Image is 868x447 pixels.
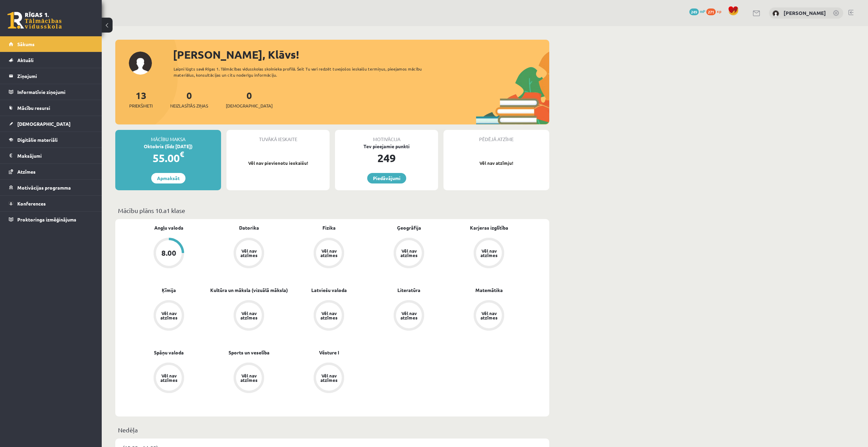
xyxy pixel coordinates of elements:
[209,238,289,270] a: Vēl nav atzīmes
[479,311,498,320] div: Vēl nav atzīmes
[289,238,369,270] a: Vēl nav atzīmes
[700,8,705,14] span: mP
[9,148,93,163] a: Maksājumi
[9,212,93,227] a: Proktoringa izmēģinājums
[9,116,93,132] a: [DEMOGRAPHIC_DATA]
[17,169,36,175] span: Atzīmes
[17,121,71,127] span: [DEMOGRAPHIC_DATA]
[159,311,178,320] div: Vēl nav atzīmes
[17,137,58,143] span: Digitālie materiāli
[399,249,418,257] div: Vēl nav atzīmes
[161,249,176,257] div: 8.00
[369,238,449,270] a: Vēl nav atzīmes
[229,349,270,356] a: Sports un veselība
[9,68,93,84] a: Ziņojumi
[115,150,221,166] div: 55.00
[319,349,339,356] a: Vēsture I
[17,200,46,207] span: Konferences
[470,224,508,231] a: Karjeras izglītība
[706,8,725,14] a: 271 xp
[170,89,208,109] a: 0Neizlasītās ziņas
[397,287,420,294] a: Literatūra
[174,66,434,78] div: Laipni lūgts savā Rīgas 1. Tālmācības vidusskolas skolnieka profilā. Šeit Tu vari redzēt tuvojošo...
[115,143,221,150] div: Oktobris (līdz [DATE])
[7,12,62,29] a: Rīgas 1. Tālmācības vidusskola
[118,425,547,434] p: Nedēļa
[311,287,347,294] a: Latviešu valoda
[443,130,549,143] div: Pēdējā atzīme
[230,160,326,167] p: Vēl nav pievienotu ieskaišu!
[9,100,93,116] a: Mācību resursi
[151,173,185,183] a: Apmaksāt
[9,132,93,148] a: Digitālie materiāli
[772,10,779,17] img: Klāvs Krūziņš
[9,164,93,179] a: Atzīmes
[170,102,208,109] span: Neizlasītās ziņas
[9,180,93,195] a: Motivācijas programma
[447,160,546,167] p: Vēl nav atzīmju!
[475,287,503,294] a: Matemātika
[367,173,406,183] a: Piedāvājumi
[17,57,34,63] span: Aktuāli
[479,249,498,257] div: Vēl nav atzīmes
[335,150,438,166] div: 249
[706,8,716,15] span: 271
[322,224,336,231] a: Fizika
[129,300,209,332] a: Vēl nav atzīmes
[129,238,209,270] a: 8.00
[129,102,153,109] span: Priekšmeti
[209,363,289,394] a: Vēl nav atzīmes
[154,224,183,231] a: Angļu valoda
[335,143,438,150] div: Tev pieejamie punkti
[399,311,418,320] div: Vēl nav atzīmes
[154,349,184,356] a: Spāņu valoda
[209,300,289,332] a: Vēl nav atzīmes
[689,8,705,14] a: 249 mP
[226,89,273,109] a: 0[DEMOGRAPHIC_DATA]
[17,84,93,100] legend: Informatīvie ziņojumi
[319,373,338,382] div: Vēl nav atzīmes
[17,105,50,111] span: Mācību resursi
[173,46,549,63] div: [PERSON_NAME], Klāvs!
[129,89,153,109] a: 13Priekšmeti
[335,130,438,143] div: Motivācija
[319,249,338,257] div: Vēl nav atzīmes
[319,311,338,320] div: Vēl nav atzīmes
[17,68,93,84] legend: Ziņojumi
[162,287,176,294] a: Ķīmija
[17,41,35,47] span: Sākums
[17,148,93,163] legend: Maksājumi
[449,238,529,270] a: Vēl nav atzīmes
[9,36,93,52] a: Sākums
[689,8,699,15] span: 249
[449,300,529,332] a: Vēl nav atzīmes
[239,311,258,320] div: Vēl nav atzīmes
[9,84,93,100] a: Informatīvie ziņojumi
[289,300,369,332] a: Vēl nav atzīmes
[239,249,258,257] div: Vēl nav atzīmes
[289,363,369,394] a: Vēl nav atzīmes
[397,224,421,231] a: Ģeogrāfija
[115,130,221,143] div: Mācību maksa
[369,300,449,332] a: Vēl nav atzīmes
[226,130,330,143] div: Tuvākā ieskaite
[159,373,178,382] div: Vēl nav atzīmes
[784,9,826,16] a: [PERSON_NAME]
[210,287,288,294] a: Kultūra un māksla (vizuālā māksla)
[9,196,93,211] a: Konferences
[129,363,209,394] a: Vēl nav atzīmes
[239,373,258,382] div: Vēl nav atzīmes
[17,216,76,222] span: Proktoringa izmēģinājums
[17,184,71,191] span: Motivācijas programma
[717,8,721,14] span: xp
[226,102,273,109] span: [DEMOGRAPHIC_DATA]
[9,52,93,68] a: Aktuāli
[239,224,259,231] a: Datorika
[118,206,547,215] p: Mācību plāns 10.a1 klase
[180,149,184,159] span: €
